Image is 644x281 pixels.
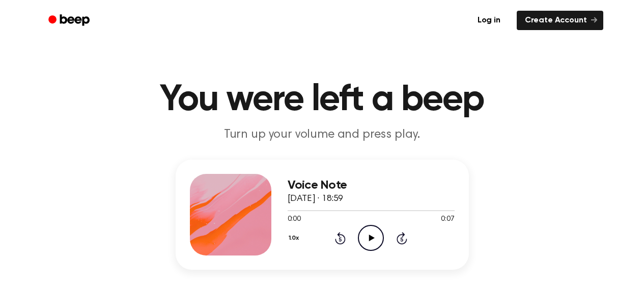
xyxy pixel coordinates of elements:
span: [DATE] · 18:59 [288,194,344,203]
p: Turn up your volume and press play. [127,126,518,143]
a: Log in [467,9,511,32]
span: 0:07 [441,214,454,225]
h1: You were left a beep [62,82,583,118]
a: Beep [41,11,99,31]
a: Create Account [517,11,603,30]
h3: Voice Note [288,178,455,192]
span: 0:00 [288,214,301,225]
button: 1.0x [288,229,303,247]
